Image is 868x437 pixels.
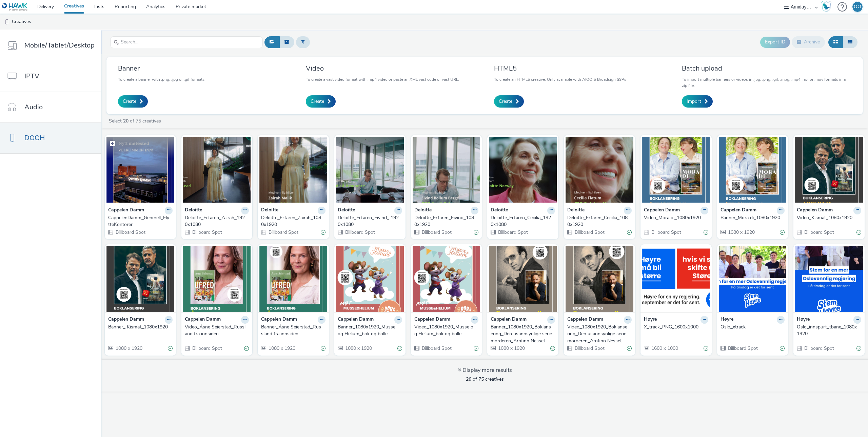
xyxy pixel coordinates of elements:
[115,345,142,351] span: 1080 x 1920
[185,207,202,214] strong: Deloitte
[259,137,327,203] img: Deloitte_Erfaren_Zairah_1080x1920 visual
[854,2,861,12] div: OO
[458,366,512,374] div: Display more results
[108,118,164,124] a: Select of 75 creatives
[494,64,626,73] h3: HTML5
[566,137,633,203] img: Deloitte_Erfaren_Cecilia_1080x1920 visual
[338,324,402,338] a: Banner_1080x1920_Musse og Helium_bok og bolle
[797,214,859,221] div: Video_Kismat_1080x1920
[123,98,136,105] span: Create
[168,345,173,352] div: Valid
[644,316,657,324] strong: Høyre
[499,98,512,105] span: Create
[321,345,325,352] div: Valid
[721,324,785,330] a: Oslo_xtrack
[843,36,857,48] button: Table
[644,324,708,330] a: X_track_PNG_1600x1000
[795,246,863,312] img: Oslo_innspurt_tbane_1080x1920 visual
[123,118,129,124] strong: 20
[644,324,706,330] div: X_track_PNG_1600x1000
[338,207,355,214] strong: Deloitte
[687,98,701,105] span: Import
[760,37,790,47] button: Export ID
[108,324,173,330] a: Banner_ Kismat_1080x1920
[321,229,325,236] div: Valid
[336,246,404,312] img: Banner_1080x1920_Musse og Helium_bok og bolle visual
[259,246,327,312] img: Banner_Åsne Seierstad_Russland fra innsiden visual
[413,137,480,203] img: Deloitte_Erfaren_Eivind_1080x1920 visual
[491,214,552,228] div: Deloitte_Erfaren_Cecilia_1920x1080
[414,316,450,324] strong: Cappelen Damm
[856,345,861,352] div: Valid
[268,229,298,235] span: Billboard Spot
[719,246,787,312] img: Oslo_xtrack visual
[644,214,708,221] a: Video_Mora di_1080x1920
[644,207,680,214] strong: Cappelen Damm
[108,207,144,214] strong: Cappelen Damm
[106,137,174,203] img: CappelenDamm_Generell_FlytteKontorer visual
[642,137,710,203] img: Video_Mora di_1080x1920 visual
[338,316,374,324] strong: Cappelen Damm
[108,214,173,228] a: CappelenDamm_Generell_FlytteKontorer
[566,246,633,312] img: Video_1080x1920_Boklansering_Den usannsynlige seriemorderen_Arnfinn Nesset visual
[780,229,785,236] div: Valid
[704,345,708,352] div: Valid
[397,345,402,352] div: Valid
[185,324,246,338] div: Video_Åsne Seierstad_Russland fra innsiden
[261,316,297,324] strong: Cappelen Damm
[856,229,861,236] div: Valid
[682,95,713,108] a: Import
[3,19,10,25] img: dooh
[792,36,825,48] button: Archive
[721,214,782,221] div: Banner_Mora di_1080x1920
[24,71,39,81] span: IPTV
[795,137,863,203] img: Video_Kismat_1080x1920 visual
[567,214,629,228] div: Deloitte_Erfaren_Cecilia_1080x1920
[414,214,479,228] a: Deloitte_Erfaren_Eivind_1080x1920
[338,214,399,228] div: Deloitte_Erfaren_Eivind_ 1920x1080
[567,214,632,228] a: Deloitte_Erfaren_Cecilia_1080x1920
[421,229,452,235] span: Billboard Spot
[797,207,833,214] strong: Cappelen Damm
[261,214,323,228] div: Deloitte_Erfaren_Zairah_1080x1920
[567,324,629,344] div: Video_1080x1920_Boklansering_Den usannsynlige seriemorderen_Arnfinn Nesset
[24,133,45,143] span: DOOH
[494,76,626,82] p: To create an HTML5 creative. Only available with AIOO & Broadsign SSPs
[192,229,222,235] span: Billboard Spot
[414,214,476,228] div: Deloitte_Erfaren_Eivind_1080x1920
[804,345,834,351] span: Billboard Spot
[261,324,325,338] a: Banner_Åsne Seierstad_Russland fra innsiden
[627,345,632,352] div: Valid
[466,376,471,382] strong: 20
[261,214,325,228] a: Deloitte_Erfaren_Zairah_1080x1920
[474,229,478,236] div: Valid
[567,207,585,214] strong: Deloitte
[118,95,148,108] a: Create
[567,324,632,344] a: Video_1080x1920_Boklansering_Den usannsynlige seriemorderen_Arnfinn Nesset
[414,324,476,338] div: Video_1080x1920_Musse og Helium_bok og bolle
[306,64,459,73] h3: Video
[413,246,480,312] img: Video_1080x1920_Musse og Helium_bok og bolle visual
[550,345,555,352] div: Valid
[797,316,810,324] strong: Høyre
[118,64,205,73] h3: Banner
[108,214,170,228] div: CappelenDamm_Generell_FlytteKontorer
[24,40,95,50] span: Mobile/Tablet/Desktop
[804,229,834,235] span: Billboard Spot
[821,1,831,12] img: Hawk Academy
[721,207,756,214] strong: Cappelen Damm
[682,76,851,89] p: To import multiple banners or videos in .jpg, .png, .gif, .mpg, .mp4, .avi or .mov formats in a z...
[311,98,324,105] span: Create
[110,36,263,48] input: Search...
[704,229,708,236] div: Valid
[721,214,785,221] a: Banner_Mora di_1080x1920
[491,324,555,344] a: Banner_1080x1920_Boklansering_Den usannsynlige seriemorderen_Arnfinn Nesset
[306,95,336,108] a: Create
[108,324,170,330] div: Banner_ Kismat_1080x1920
[183,246,251,312] img: Video_Åsne Seierstad_Russland fra innsiden visual
[719,137,787,203] img: Banner_Mora di_1080x1920 visual
[491,214,555,228] a: Deloitte_Erfaren_Cecilia_1920x1080
[497,229,528,235] span: Billboard Spot
[821,1,834,12] a: Hawk Academy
